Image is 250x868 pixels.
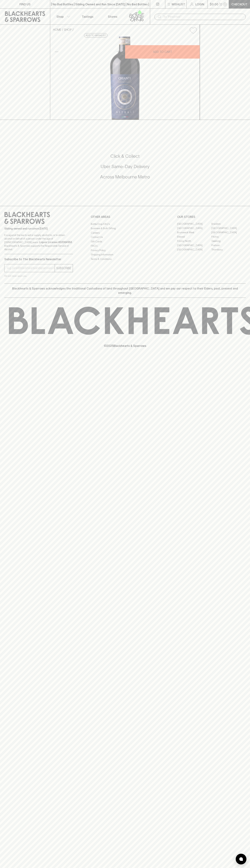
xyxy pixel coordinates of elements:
[4,274,73,278] p: We will never spam you
[177,226,211,230] a: [GEOGRAPHIC_DATA]
[84,33,107,38] button: Add to wishlist
[91,215,159,219] p: OTHER AREAS
[91,244,159,248] a: FAQ's
[4,153,246,159] h5: Click & Collect
[195,2,204,6] p: Login
[188,26,198,35] button: Add to wishlist
[177,215,246,219] p: OUR STORES
[91,257,159,261] a: Terms & Conditions
[231,2,247,6] p: Checkout
[210,2,218,6] p: $0.00
[91,231,159,235] a: Careers
[177,243,211,248] a: [GEOGRAPHIC_DATA]
[211,239,246,243] a: Geelong
[177,235,211,239] a: Elwood
[177,222,211,226] a: [GEOGRAPHIC_DATA]
[211,222,246,226] a: Braddon
[91,239,159,244] a: Gift Cards
[7,265,55,271] input: e.g. jane@blackheartsandsparrows.com.au
[53,28,61,31] a: HOME
[56,14,64,19] p: Shop
[4,164,246,169] h5: Uber Same-Day Delivery
[211,243,246,248] a: Prahran
[172,2,185,6] p: Wishlist
[125,45,200,59] button: ADD TO CART
[91,253,159,257] a: Shipping Information
[7,286,243,295] p: Blackhearts & Sparrows acknowledges the traditional Custodians of land throughout [GEOGRAPHIC_DAT...
[50,37,200,120] img: 40300.png
[91,235,159,239] a: Contact Us
[100,9,125,24] a: Stores
[64,28,72,31] a: SHOP
[4,227,73,230] p: Sibling owned and run since [DATE]
[4,257,73,261] p: Subscribe to The Blackhearts Newsletter
[211,226,246,230] a: [GEOGRAPHIC_DATA]
[55,264,73,272] button: SUBSCRIBE
[75,9,100,24] a: Tastings
[153,50,172,54] p: ADD TO CART
[177,230,211,235] a: Brunswick West
[91,222,159,226] a: Bottle Drop FAQ's
[211,230,246,235] a: [GEOGRAPHIC_DATA]
[211,235,246,239] a: Fitzroy
[4,174,246,180] h5: Across Melbourne Metro
[177,239,211,243] a: Fitzroy North
[50,9,75,24] button: Shop
[19,2,31,6] p: FIND US
[91,248,159,252] a: Privacy Policy
[4,233,73,251] p: It is against the law to sell or supply alcohol to, or to obtain alcohol on behalf of a person un...
[91,226,159,231] a: Business & Bulk Gifting
[4,139,246,199] div: Call to action block
[108,14,117,19] p: Stores
[224,3,226,5] p: 0
[177,248,211,252] a: [GEOGRAPHIC_DATA]
[56,266,71,270] p: SUBSCRIBE
[39,241,72,244] strong: Liquor License #32064953
[82,14,93,19] p: Tastings
[239,857,243,861] img: bubble-icon
[211,248,246,252] a: Thornbury
[163,14,243,20] input: Try "Pinot noir"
